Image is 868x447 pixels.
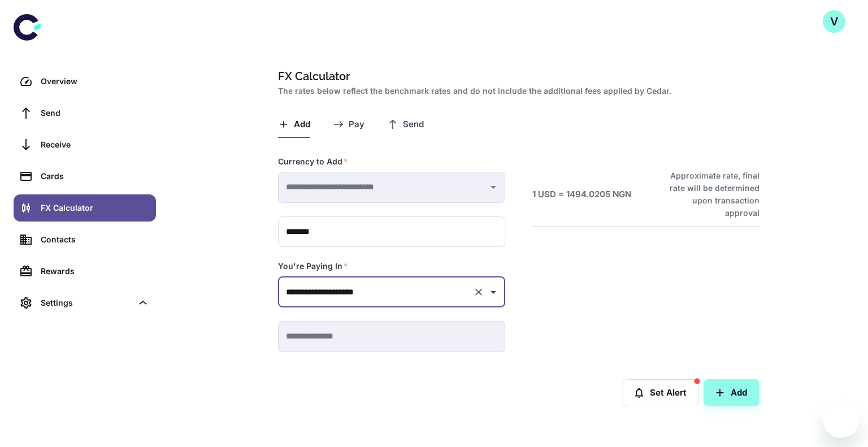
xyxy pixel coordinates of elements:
[294,119,310,130] span: Add
[14,289,156,316] div: Settings
[14,194,156,222] a: FX Calculator
[623,379,699,406] button: Set Alert
[278,156,348,167] label: Currency to Add
[41,233,149,246] div: Contacts
[41,170,149,183] div: Cards
[41,107,149,119] div: Send
[41,265,149,277] div: Rewards
[471,284,487,300] button: Clear
[278,261,348,272] label: You're Paying In
[14,99,156,127] a: Send
[14,163,156,190] a: Cards
[532,188,631,201] h6: 1 USD = 1494.0205 NGN
[14,226,156,253] a: Contacts
[349,119,364,130] span: Pay
[704,379,759,406] button: Add
[41,138,149,151] div: Receive
[403,119,424,130] span: Send
[14,68,156,95] a: Overview
[278,85,755,97] h2: The rates below reflect the benchmark rates and do not include the additional fees applied by Cedar.
[41,75,149,88] div: Overview
[485,284,501,300] button: Open
[41,202,149,214] div: FX Calculator
[657,170,759,219] h6: Approximate rate, final rate will be determined upon transaction approval
[41,297,132,309] div: Settings
[823,10,845,33] button: V
[823,402,859,438] iframe: Button to launch messaging window
[278,68,755,85] h1: FX Calculator
[14,131,156,158] a: Receive
[14,258,156,285] a: Rewards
